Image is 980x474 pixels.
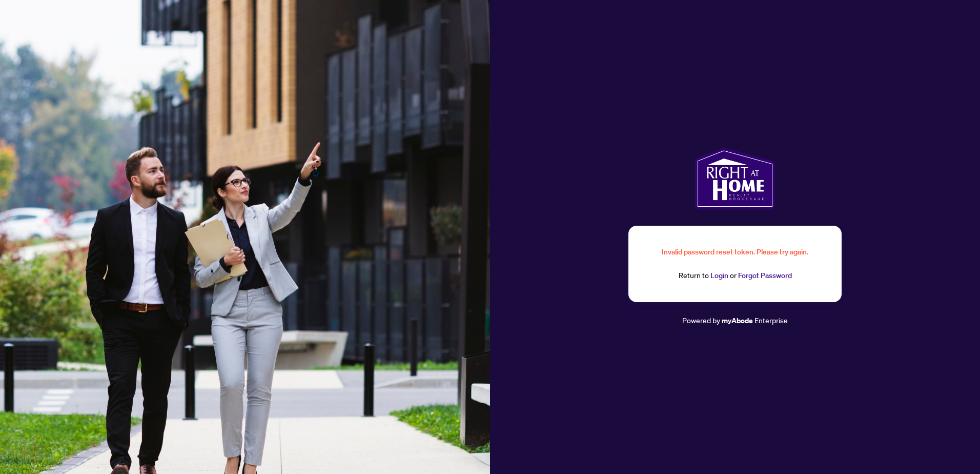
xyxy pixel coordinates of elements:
[653,270,817,282] div: Return to or
[754,315,788,325] span: Enterprise
[710,271,728,280] a: Login
[738,271,792,280] a: Forgot Password
[653,246,817,258] div: Invalid password reset token. Please try again.
[682,315,720,325] span: Powered by
[695,148,774,209] img: ma-logo
[722,315,753,326] a: myAbode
